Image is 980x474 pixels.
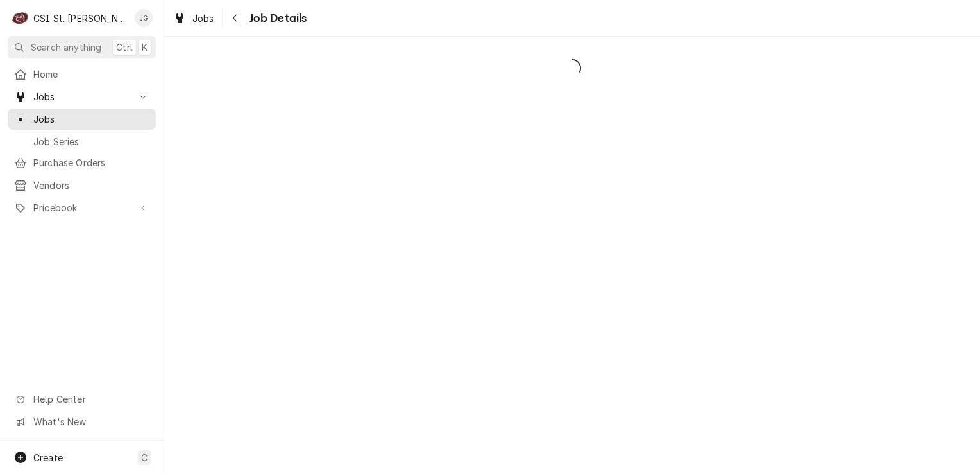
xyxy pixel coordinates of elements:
span: Jobs [33,90,130,103]
a: Go to Help Center [8,389,156,410]
span: Pricebook [33,201,130,215]
a: Home [8,64,156,85]
div: C [12,9,30,27]
span: Job Details [246,10,307,27]
span: K [142,40,148,54]
div: CSI St. Louis's Avatar [12,9,30,27]
div: JG [135,9,153,27]
span: Job Series [33,135,149,148]
button: Search anythingCtrlK [8,36,156,58]
a: Go to What's New [8,411,156,432]
button: Navigate back [225,8,246,28]
a: Vendors [8,175,156,196]
a: Purchase Orders [8,152,156,173]
span: Create [33,452,63,463]
a: Go to Jobs [8,86,156,107]
div: Jeff George's Avatar [135,9,153,27]
span: Ctrl [116,40,133,54]
span: Home [33,67,149,81]
span: Help Center [33,392,148,406]
div: CSI St. [PERSON_NAME] [33,12,128,25]
span: Jobs [192,12,214,25]
span: What's New [33,415,148,428]
a: Jobs [168,8,219,29]
a: Job Series [8,131,156,152]
span: C [141,451,148,464]
span: Search anything [31,40,101,54]
span: Jobs [33,112,149,126]
a: Go to Pricebook [8,197,156,218]
a: Jobs [8,109,156,130]
span: Vendors [33,179,149,192]
span: Purchase Orders [33,156,149,170]
span: Loading... [164,55,980,82]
